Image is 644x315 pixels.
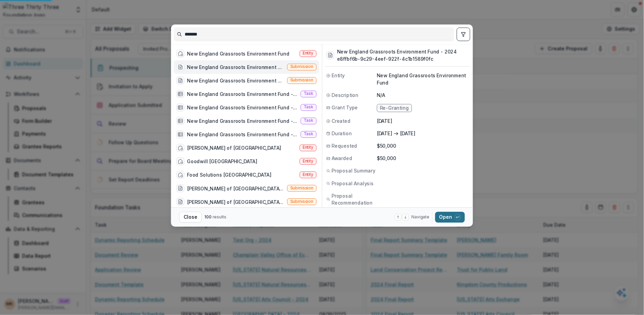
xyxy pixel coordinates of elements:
[187,77,285,84] div: New England Grassroots Environment Fund - 2023
[412,214,430,220] span: Navigate
[187,117,298,125] div: New England Grassroots Environment Fund - 2024 Final Report
[337,48,457,55] h3: New England Grassroots Environment Fund - 2024
[332,130,352,137] span: Duration
[204,215,212,220] span: 100
[332,155,352,162] span: Awarded
[377,72,469,86] p: New England Grassroots Environment Fund
[377,142,469,150] p: $50,000
[187,144,281,151] div: [PERSON_NAME] of [GEOGRAPHIC_DATA]
[332,91,359,99] span: Description
[187,198,285,205] div: [PERSON_NAME] of [GEOGRAPHIC_DATA] - 2024
[290,186,313,190] span: Submission
[303,159,313,164] span: Entity
[337,55,457,62] h3: e8ffbf6b-9c29-4eef-922f-4c1b1589f0fc
[332,142,357,150] span: Requested
[303,51,313,56] span: Entity
[187,50,290,57] div: New England Grassroots Environment Fund
[303,172,313,177] span: Entity
[332,118,351,125] span: Created
[304,91,313,96] span: Task
[187,63,285,71] div: New England Grassroots Environment Fund - 2024
[290,78,313,83] span: Submission
[187,90,298,98] div: New England Grassroots Environment Fund - 2023 Final Report
[332,192,377,206] span: Proposal Recommendation
[187,158,257,165] div: Goodwill [GEOGRAPHIC_DATA]
[213,215,226,220] span: results
[332,104,358,111] span: Grant Type
[304,105,313,110] span: Task
[377,91,469,99] p: N/A
[332,180,374,187] span: Proposal Analysis
[187,171,272,178] div: Food Solutions [GEOGRAPHIC_DATA]
[290,65,313,69] span: Submission
[290,199,313,204] span: Submission
[377,118,469,125] p: [DATE]
[457,28,470,41] button: toggle filters
[435,212,465,223] button: Open
[304,132,313,137] span: Task
[377,155,469,162] p: $50,000
[187,104,298,111] div: New England Grassroots Environment Fund - 2023 Final Report
[303,145,313,150] span: Entity
[332,72,345,79] span: Entity
[179,212,202,223] button: Close
[187,185,285,192] div: [PERSON_NAME] of [GEOGRAPHIC_DATA] - 2025
[380,105,409,111] span: Re-Granting
[332,167,375,175] span: Proposal Summary
[377,130,392,137] p: [DATE]
[400,130,415,137] p: [DATE]
[304,118,313,123] span: Task
[187,131,298,138] div: New England Grassroots Environment Fund - 2024 Final Report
